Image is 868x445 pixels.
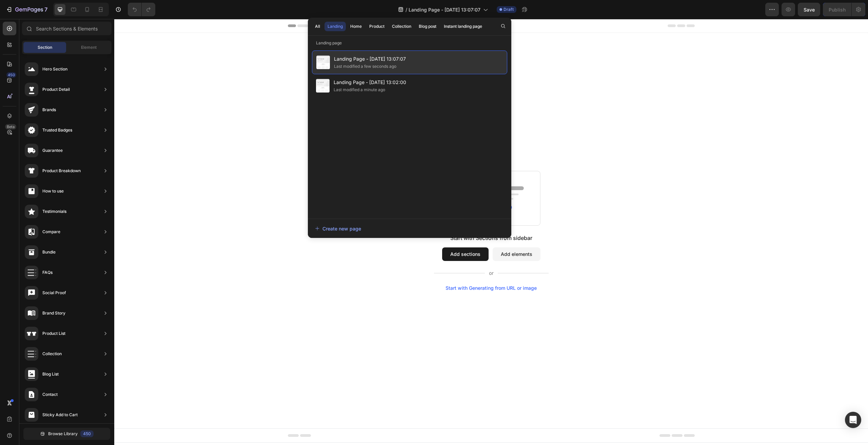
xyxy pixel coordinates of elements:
button: Browse Library450 [23,428,110,440]
button: Product [366,22,388,31]
div: Start with Sections from sidebar [336,215,418,223]
button: Instant landing page [441,22,485,31]
div: Blog List [42,371,59,378]
div: 450 [6,72,16,78]
div: Undo/Redo [128,3,155,16]
div: 450 [80,430,94,437]
span: / [406,6,407,13]
div: Last modified a few seconds ago [334,63,396,70]
button: Home [347,22,365,31]
span: Element [81,44,97,50]
div: How to use [42,188,64,195]
button: All [312,22,323,31]
div: Product [369,23,384,29]
span: Landing Page - [DATE] 13:02:00 [334,78,406,86]
button: Add sections [328,228,374,242]
div: Sticky Add to Cart [42,411,78,418]
div: Product List [42,330,65,337]
span: Save [804,7,815,13]
div: Contact [42,391,58,398]
div: Testimonials [42,208,66,215]
div: Collection [392,23,411,29]
button: Save [798,3,820,16]
button: Blog post [416,22,439,31]
div: Bundle [42,249,56,256]
div: Open Intercom Messenger [845,412,861,428]
button: Create new page [315,222,505,235]
div: Collection [42,350,62,357]
div: Guarantee [42,147,63,154]
div: Product Detail [42,86,70,93]
button: 7 [3,3,51,16]
div: Compare [42,228,60,235]
button: Publish [823,3,851,16]
div: All [315,23,320,29]
button: Landing [324,22,346,31]
div: Landing [328,23,343,29]
div: Product Breakdown [42,167,81,174]
div: Hero Section [42,66,67,73]
div: Home [350,23,362,29]
div: FAQs [42,269,53,276]
span: Browse Library [48,431,78,437]
div: Social Proof [42,289,66,296]
button: Add elements [378,228,426,242]
input: Search Sections & Elements [22,22,112,35]
span: Draft [504,6,514,13]
div: Instant landing page [444,23,482,29]
div: Blog post [419,23,436,29]
span: Landing Page - [DATE] 13:07:07 [409,6,480,13]
div: Trusted Badges [42,127,72,134]
p: Landing page [308,40,511,46]
div: Create new page [315,225,361,232]
div: Brand Story [42,310,65,317]
div: Brands [42,106,56,113]
div: Publish [829,6,846,13]
p: 7 [44,5,47,14]
div: Beta [5,124,16,129]
iframe: Design area [114,19,868,445]
button: Collection [389,22,414,31]
div: Last modified a minute ago [334,86,385,93]
span: Landing Page - [DATE] 13:07:07 [334,55,406,63]
span: Section [38,44,52,50]
div: Start with Generating from URL or image [331,266,422,272]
